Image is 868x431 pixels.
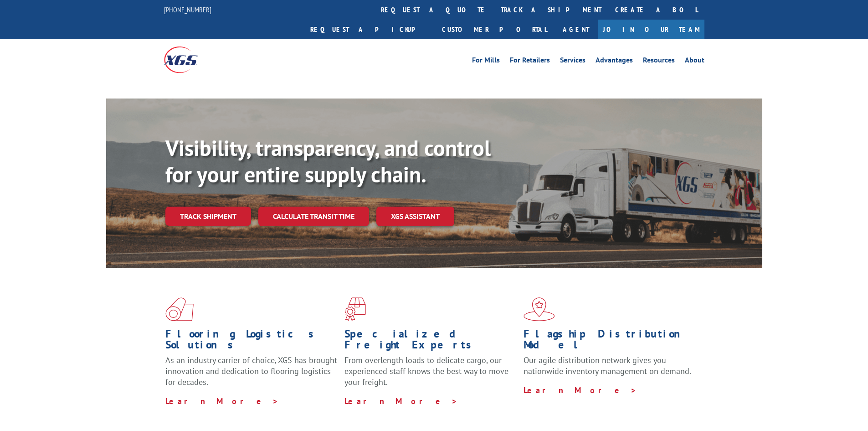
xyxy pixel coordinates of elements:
a: Learn More > [165,396,279,406]
a: [PHONE_NUMBER] [164,5,211,14]
h1: Flooring Logistics Solutions [165,328,338,355]
a: About [685,57,704,67]
p: From overlength loads to delicate cargo, our experienced staff knows the best way to move your fr... [344,355,517,395]
a: For Retailers [510,57,550,67]
a: Agent [554,20,598,39]
a: Advantages [596,57,633,67]
span: Our agile distribution network gives you nationwide inventory management on demand. [524,355,691,376]
span: As an industry carrier of choice, XGS has brought innovation and dedication to flooring logistics... [165,355,337,387]
img: xgs-icon-flagship-distribution-model-red [524,297,555,321]
h1: Specialized Freight Experts [344,328,517,355]
a: Join Our Team [598,20,704,39]
a: Request a pickup [303,20,435,39]
a: Learn More > [344,396,458,406]
a: Resources [643,57,675,67]
a: Calculate transit time [258,207,369,226]
a: Customer Portal [435,20,554,39]
b: Visibility, transparency, and control for your entire supply chain. [165,134,491,188]
a: XGS ASSISTANT [376,207,454,226]
a: Services [560,57,586,67]
img: xgs-icon-total-supply-chain-intelligence-red [165,297,194,321]
h1: Flagship Distribution Model [524,328,696,355]
a: For Mills [472,57,500,67]
img: xgs-icon-focused-on-flooring-red [344,297,366,321]
a: Track shipment [165,207,251,226]
a: Learn More > [524,385,637,395]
